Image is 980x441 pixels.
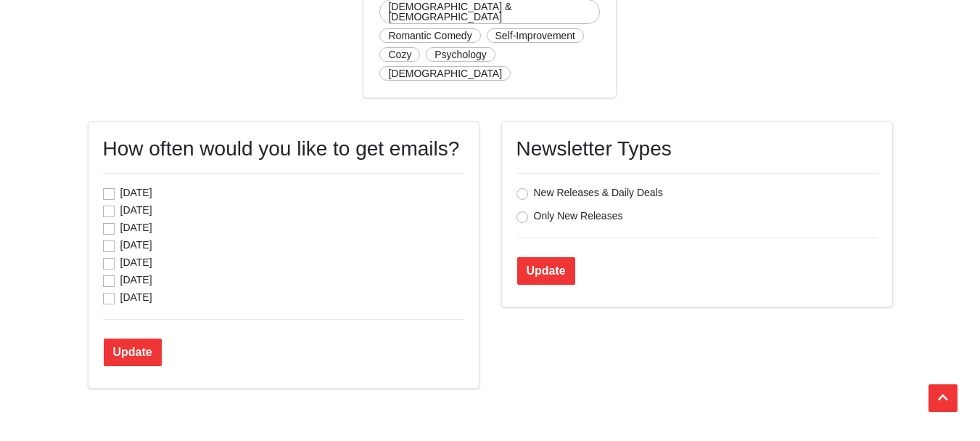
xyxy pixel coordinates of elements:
input: Update [104,339,162,366]
label: [DATE] [120,220,152,235]
label: [DATE] [120,203,152,217]
label: [DATE] [120,238,152,252]
a: Self-Improvement [487,28,584,43]
input: Update [517,257,575,285]
a: Cozy [379,47,420,62]
h4: Newsletter Types [516,137,878,161]
label: [DATE] [120,185,152,200]
label: Only New Releases [534,209,623,223]
label: [DATE] [120,272,152,287]
label: [DATE] [120,255,152,270]
button: Scroll Top [928,384,958,412]
h4: How often would you like to get emails? [103,137,464,161]
a: [DEMOGRAPHIC_DATA] [379,66,511,81]
a: Romantic Comedy [379,28,480,43]
label: New Releases & Daily Deals [534,185,663,200]
label: [DATE] [120,290,152,304]
a: Psychology [426,47,495,62]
